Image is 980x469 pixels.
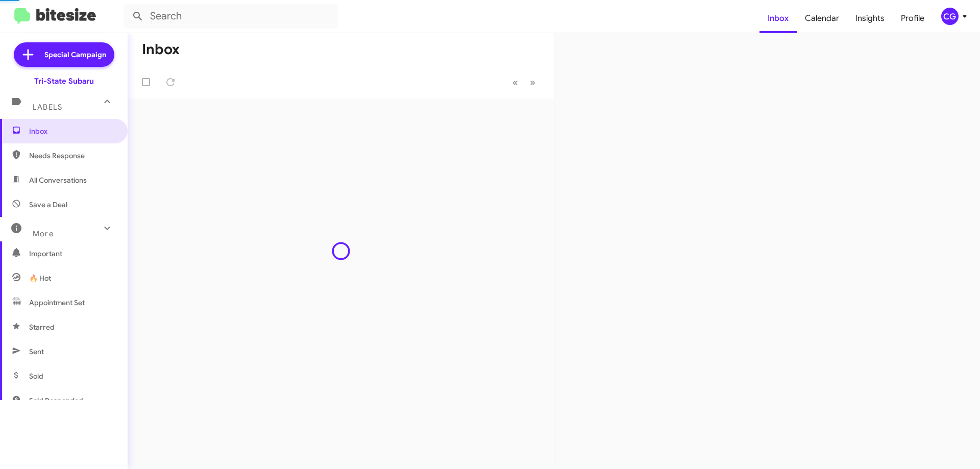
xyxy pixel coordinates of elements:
[29,322,55,332] span: Starred
[29,396,83,406] span: Sold Responded
[506,72,524,93] button: Previous
[933,8,969,25] button: CG
[759,4,797,33] a: Inbox
[142,41,180,58] h1: Inbox
[29,273,51,283] span: 🔥 Hot
[29,249,116,259] span: Important
[941,8,959,25] div: CG
[507,72,542,93] nav: Page navigation example
[29,298,85,308] span: Appointment Set
[29,371,43,381] span: Sold
[29,347,44,357] span: Sent
[44,50,106,60] span: Special Campaign
[893,4,933,33] a: Profile
[29,200,67,210] span: Save a Deal
[124,4,338,29] input: Search
[797,4,847,33] a: Calendar
[847,4,893,33] a: Insights
[14,42,114,67] a: Special Campaign
[33,229,54,238] span: More
[512,76,518,89] span: «
[524,72,542,93] button: Next
[29,175,87,185] span: All Conversations
[34,76,94,86] div: Tri-State Subaru
[33,103,62,112] span: Labels
[29,151,116,161] span: Needs Response
[530,76,535,89] span: »
[29,126,116,136] span: Inbox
